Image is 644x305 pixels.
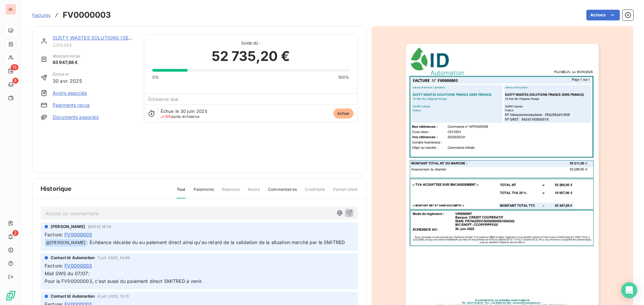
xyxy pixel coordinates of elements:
[12,78,18,84] span: 8
[64,262,92,269] span: FV0000003
[97,294,129,298] span: 4 juil. 2025, 15:11
[212,46,290,66] span: 52 735,20 €
[53,71,82,77] span: Émise le
[194,186,214,198] span: Paiements
[11,64,18,70] span: 13
[88,225,111,229] span: [DATE] 16:18
[64,231,92,238] span: FV0000003
[161,114,171,119] span: J+105
[268,186,297,198] span: Commentaires
[53,43,136,48] span: C013324
[63,9,111,21] h3: FV0000003
[161,108,207,114] span: Échue le 30 juin 2025
[41,184,72,193] span: Historique
[53,35,206,41] a: SUSTY WASTES SOLUTIONS [GEOGRAPHIC_DATA] (SWS FRANCE)
[12,230,18,236] span: 2
[97,256,130,260] span: 7 juil. 2025, 14:09
[53,90,87,96] a: Avoirs associés
[32,12,51,18] span: Factures
[53,102,90,108] a: Paiements reçus
[51,224,85,230] span: [PERSON_NAME]
[53,59,80,66] span: 63 947,88 €
[53,114,99,121] a: Documents associés
[45,262,63,269] span: Facture :
[161,115,200,119] span: après échéance
[586,10,620,20] button: Actions
[177,186,185,199] span: Tout
[152,74,159,80] span: 0%
[53,77,82,84] span: 30 avr. 2025
[621,282,637,298] div: Open Intercom Messenger
[51,255,95,261] span: Contact Id Automation
[32,12,51,18] a: Factures
[333,108,354,119] span: échue
[45,239,87,247] span: @ [PERSON_NAME]
[5,290,16,301] img: Logo LeanPay
[222,186,240,198] span: Relances
[305,186,325,198] span: Creditsafe
[248,186,260,198] span: Avoirs
[45,271,203,284] span: Mail SWS du 07/07: Pour la FV00000003, c'est aussi du paiement direct SMITRED à venir.
[45,231,63,238] span: Facture :
[87,239,345,245] span: : Échéance décalée du au paiement direct ainsi qu'au retard de la validation de la situation marc...
[152,40,350,46] span: Solde dû :
[333,186,358,198] span: Portail client
[53,53,80,59] span: Montant initial
[338,74,350,80] span: 100%
[51,293,95,299] span: Contact Id Automation
[148,96,179,102] span: Échéance due
[5,4,16,15] div: IA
